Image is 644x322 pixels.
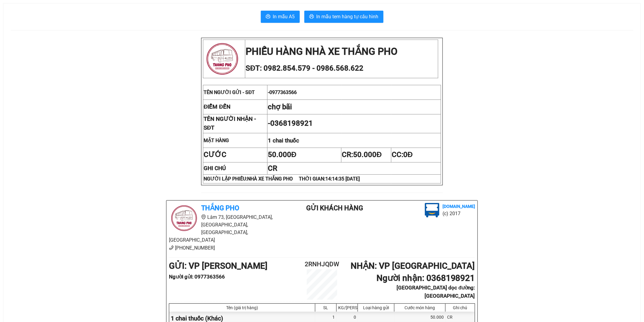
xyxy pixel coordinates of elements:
[169,245,174,250] span: phone
[171,305,313,310] div: Tên (giá trị hàng)
[23,34,92,51] span: SĐT: 0982.854.579 - 0986.568.622
[246,64,363,72] span: SĐT: 0982.854.579 - 0986.568.622
[353,150,382,159] span: 50.000Đ
[23,3,103,26] strong: PHIẾU HÀNG NHÀ XE THẮNG PHO
[376,273,475,283] b: Người nhận : 0368198921
[204,150,226,159] strong: CƯỚC
[306,204,363,212] b: Gửi khách hàng
[201,204,239,212] b: Thắng Pho
[325,176,360,182] span: 14:14:35 [DATE]
[169,274,225,280] b: Người gửi : 0977363566
[169,261,268,271] b: GỬI : VP [PERSON_NAME]
[270,119,313,128] span: 0368198921
[268,150,296,159] span: 50.000Đ
[396,305,444,310] div: Cước món hàng
[443,204,475,209] b: [DOMAIN_NAME]
[309,14,314,20] span: printer
[204,116,256,131] strong: TÊN NGƯỜI NHẬN - SĐT
[204,176,360,182] strong: NGƯỜI LẬP PHIẾU:
[273,13,295,20] span: In mẫu A5
[403,150,413,159] span: 0Đ
[246,46,397,57] strong: PHIẾU HÀNG NHÀ XE THẮNG PHO
[269,89,297,95] span: 0977363566
[296,259,348,269] h2: 2RNHJQDW
[268,119,313,128] span: -
[359,305,393,310] div: Loại hàng gửi
[247,176,360,182] span: NHÀ XE THẮNG PHO THỜI GIAN:
[443,210,475,217] li: (c) 2017
[204,40,241,78] img: logo
[204,103,230,110] strong: ĐIỂM ĐẾN
[169,244,282,252] li: [PHONE_NUMBER]
[204,138,229,143] strong: MẶT HÀNG
[304,11,383,23] button: printerIn mẫu tem hàng tự cấu hình
[268,164,277,173] span: CR
[204,89,255,95] span: TÊN NGƯỜI GỬI - SĐT
[2,9,22,46] img: logo
[169,203,199,233] img: logo.jpg
[351,261,475,271] b: NHẬN : VP [GEOGRAPHIC_DATA]
[338,305,356,310] div: KG/[PERSON_NAME]
[204,165,226,172] strong: GHI CHÚ
[268,137,299,144] span: 1 chai thuốc
[268,89,297,95] span: -
[169,213,282,244] li: Lâm 73, [GEOGRAPHIC_DATA], [GEOGRAPHIC_DATA], [GEOGRAPHIC_DATA], [GEOGRAPHIC_DATA]
[447,305,473,310] div: Ghi chú
[268,103,292,111] span: chợ bãi
[392,150,413,159] span: CC:
[201,215,206,219] span: environment
[425,203,439,218] img: logo.jpg
[397,285,475,299] b: [GEOGRAPHIC_DATA] dọc đường: [GEOGRAPHIC_DATA]
[317,305,335,310] div: SL
[342,150,382,159] span: CR:
[261,11,300,23] button: printerIn mẫu A5
[317,13,379,20] span: In mẫu tem hàng tự cấu hình
[266,14,271,20] span: printer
